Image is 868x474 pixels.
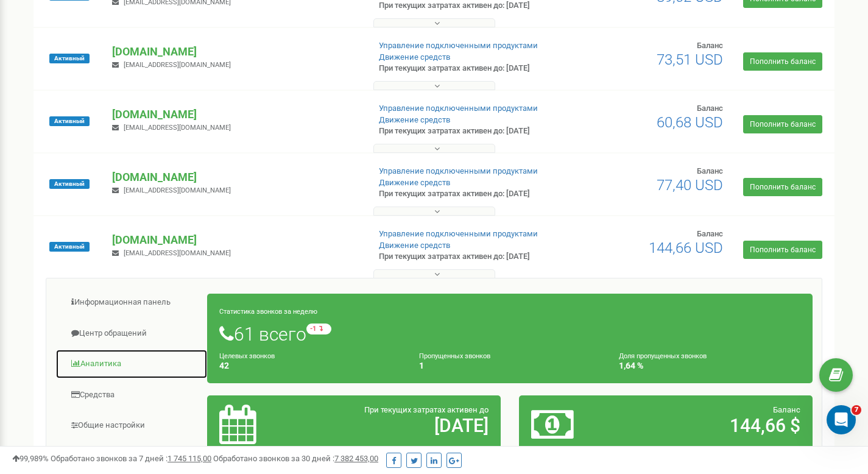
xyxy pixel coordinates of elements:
[55,442,208,472] a: Виртуальная АТС
[112,169,359,185] p: [DOMAIN_NAME]
[51,454,211,463] span: Обработано звонков за 7 дней :
[379,229,538,238] a: Управление подключенными продуктами
[743,178,822,196] a: Пополнить баланс
[379,188,559,200] p: При текущих затратах активен до: [DATE]
[852,405,861,415] span: 7
[379,241,450,250] a: Движение средств
[55,288,208,317] a: Информационная панель
[379,126,559,137] p: При текущих затратах активен до: [DATE]
[49,54,90,63] span: Активный
[213,454,378,463] span: Обработано звонков за 30 дней :
[219,352,275,360] small: Целевых звонков
[657,51,723,68] span: 73,51 USD
[697,166,723,175] span: Баланс
[124,61,231,69] span: [EMAIL_ADDRESS][DOMAIN_NAME]
[743,115,822,133] a: Пополнить баланс
[12,454,49,463] span: 99,989%
[112,44,359,60] p: [DOMAIN_NAME]
[419,352,490,360] small: Пропущенных звонков
[219,324,800,344] h1: 61 всего
[112,232,359,248] p: [DOMAIN_NAME]
[379,166,538,175] a: Управление подключенными продуктами
[219,361,401,370] h4: 42
[315,416,489,436] h2: [DATE]
[627,416,800,436] h2: 144,66 $
[379,178,450,187] a: Движение средств
[379,63,559,74] p: При текущих затратах активен до: [DATE]
[419,361,601,370] h4: 1
[55,319,208,348] a: Центр обращений
[697,229,723,238] span: Баланс
[49,242,90,252] span: Активный
[112,107,359,122] p: [DOMAIN_NAME]
[55,411,208,440] a: Общие настройки
[649,239,723,256] span: 144,66 USD
[306,324,331,334] small: -1
[55,349,208,379] a: Аналитика
[379,251,559,263] p: При текущих затратах активен до: [DATE]
[743,241,822,259] a: Пополнить баланс
[124,186,231,194] span: [EMAIL_ADDRESS][DOMAIN_NAME]
[657,177,723,194] span: 77,40 USD
[827,405,856,434] iframe: Intercom live chat
[697,104,723,113] span: Баланс
[124,124,231,132] span: [EMAIL_ADDRESS][DOMAIN_NAME]
[379,52,450,62] a: Движение средств
[773,405,800,414] span: Баланс
[743,52,822,71] a: Пополнить баланс
[219,308,317,316] small: Статистика звонков за неделю
[168,454,211,463] u: 1 745 115,00
[657,114,723,131] span: 60,68 USD
[379,41,538,50] a: Управление подключенными продуктами
[697,41,723,50] span: Баланс
[619,361,800,370] h4: 1,64 %
[379,104,538,113] a: Управление подключенными продуктами
[379,115,450,124] a: Движение средств
[55,380,208,410] a: Средства
[124,249,231,257] span: [EMAIL_ADDRESS][DOMAIN_NAME]
[49,179,90,189] span: Активный
[334,454,378,463] u: 7 382 453,00
[619,352,707,360] small: Доля пропущенных звонков
[49,116,90,126] span: Активный
[364,405,489,414] span: При текущих затратах активен до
